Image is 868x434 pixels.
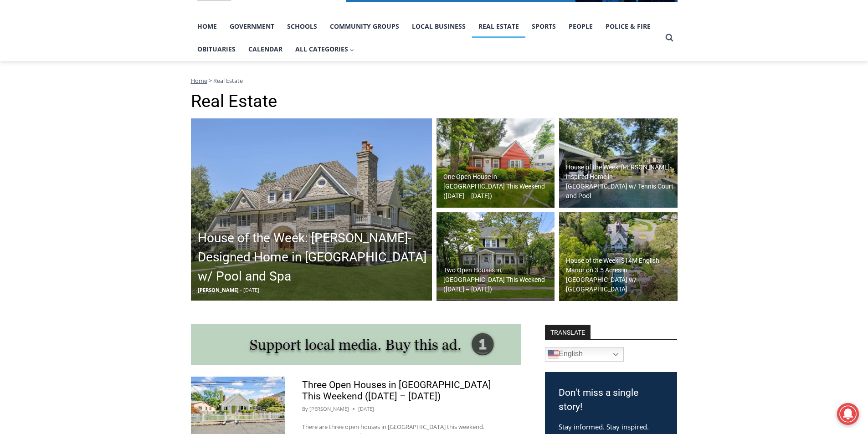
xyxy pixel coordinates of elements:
[191,118,432,301] a: House of the Week: [PERSON_NAME]-Designed Home in [GEOGRAPHIC_DATA] w/ Pool and Spa [PERSON_NAME]...
[243,286,259,293] span: [DATE]
[472,15,525,38] a: Real Estate
[566,256,675,294] h2: House of the Week: $14M English Manor on 3.5 Acres in [GEOGRAPHIC_DATA] w/ [GEOGRAPHIC_DATA]
[242,38,289,61] a: Calendar
[302,405,308,413] span: By
[545,325,591,339] strong: TRANSLATE
[191,324,521,365] img: support local media, buy this ad
[191,118,432,301] img: 28 Thunder Mountain Road, Greenwich
[198,286,239,293] span: [PERSON_NAME]
[191,38,242,61] a: Obituaries
[324,15,406,38] a: Community Groups
[3,94,89,128] span: Open Tues. - Sun. [PHONE_NUMBER]
[223,15,281,38] a: Government
[559,386,663,414] h3: Don't miss a single story!
[559,118,678,208] img: 54 Lincoln Avenue, Rye Brook
[213,77,243,85] span: Real Estate
[443,266,553,294] h2: Two Open Houses in [GEOGRAPHIC_DATA] This Weekend ([DATE] – [DATE])
[191,77,207,85] a: Home
[443,172,553,201] h2: One Open House in [GEOGRAPHIC_DATA] This Weekend ([DATE] – [DATE])
[562,15,599,38] a: People
[93,57,129,109] div: "the precise, almost orchestrated movements of cutting and assembling sushi and [PERSON_NAME] mak...
[661,30,678,46] button: View Search Form
[209,77,212,85] span: >
[302,379,491,402] a: Three Open Houses in [GEOGRAPHIC_DATA] This Weekend ([DATE] – [DATE])
[191,15,661,61] nav: Primary Navigation
[238,91,422,111] span: Intern @ [DOMAIN_NAME]
[191,91,678,112] h1: Real Estate
[230,0,431,88] div: "[PERSON_NAME] and I covered the [DATE] Parade, which was a really eye opening experience as I ha...
[559,212,678,301] img: 190 North Street, Greenwich
[525,15,562,38] a: Sports
[240,286,242,293] span: -
[437,212,555,301] a: Two Open Houses in [GEOGRAPHIC_DATA] This Weekend ([DATE] – [DATE])
[559,118,678,208] a: House of the Week: [PERSON_NAME]-inspired Home in [GEOGRAPHIC_DATA] w/ Tennis Court and Pool
[566,163,675,201] h2: House of the Week: [PERSON_NAME]-inspired Home in [GEOGRAPHIC_DATA] w/ Tennis Court and Pool
[406,15,472,38] a: Local Business
[358,405,374,413] time: [DATE]
[281,15,324,38] a: Schools
[545,347,624,362] a: English
[437,212,555,301] img: 15 Roosevelt Avenue, Rye
[548,349,559,360] img: en
[289,38,361,61] button: Child menu of All Categories
[437,118,555,208] a: One Open House in [GEOGRAPHIC_DATA] This Weekend ([DATE] – [DATE])
[559,212,678,301] a: House of the Week: $14M English Manor on 3.5 Acres in [GEOGRAPHIC_DATA] w/ [GEOGRAPHIC_DATA]
[599,15,657,38] a: Police & Fire
[191,15,223,38] a: Home
[191,76,678,85] nav: Breadcrumbs
[309,405,349,412] a: [PERSON_NAME]
[437,118,555,208] img: 4 Orchard Drive, Rye
[219,88,442,113] a: Intern @ [DOMAIN_NAME]
[198,229,430,286] h2: House of the Week: [PERSON_NAME]-Designed Home in [GEOGRAPHIC_DATA] w/ Pool and Spa
[0,92,92,113] a: Open Tues. - Sun. [PHONE_NUMBER]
